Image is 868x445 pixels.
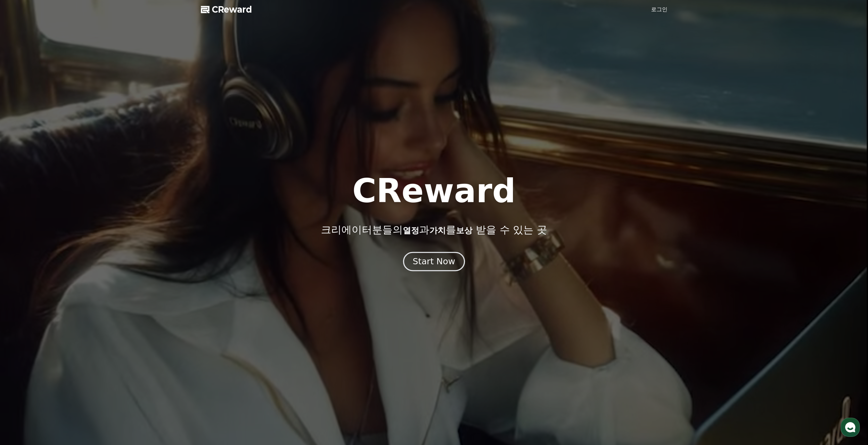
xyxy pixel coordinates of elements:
[201,4,252,15] a: CReward
[352,175,516,207] h1: CReward
[429,226,446,235] span: 가치
[321,224,547,236] p: 크리에이터분들의 과 를 받을 수 있는 곳
[62,227,71,232] span: 대화
[651,5,667,14] a: 로그인
[2,216,45,233] a: 홈
[105,226,114,232] span: 설정
[45,216,88,233] a: 대화
[456,226,472,235] span: 보상
[212,4,252,15] span: CReward
[403,252,465,271] button: Start Now
[413,256,455,267] div: Start Now
[403,226,419,235] span: 열정
[21,226,26,232] span: 홈
[88,216,131,233] a: 설정
[404,259,464,266] a: Start Now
